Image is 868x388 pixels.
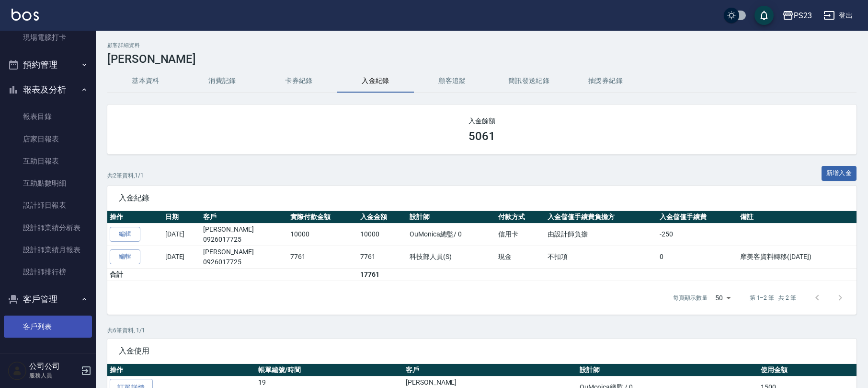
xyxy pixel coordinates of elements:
[414,70,491,93] button: 顧客追蹤
[288,223,358,246] td: 10000
[107,364,256,376] th: 操作
[107,52,857,66] h3: [PERSON_NAME]
[545,223,657,246] td: 由設計師負擔
[4,239,92,261] a: 設計師業績月報表
[468,129,495,143] h3: 5061
[657,223,738,246] td: -250
[358,246,407,268] td: 7761
[358,223,407,246] td: 10000
[750,294,796,302] p: 第 1–2 筆 共 2 筆
[119,116,845,126] h2: 入金餘額
[8,361,27,380] img: Person
[4,194,92,216] a: 設計師日報表
[4,77,92,102] button: 報表及分析
[496,246,545,268] td: 現金
[4,217,92,239] a: 設計師業績分析表
[822,166,857,181] button: 新增入金
[577,364,758,376] th: 設計師
[203,235,286,245] p: 0926017725
[4,316,92,338] a: 客戶列表
[163,246,201,268] td: [DATE]
[256,364,403,376] th: 帳單編號/時間
[201,223,288,246] td: [PERSON_NAME]
[738,211,857,223] th: 備註
[11,9,39,21] img: Logo
[288,246,358,268] td: 7761
[107,70,184,93] button: 基本資料
[163,223,201,246] td: [DATE]
[4,26,92,48] a: 現場電腦打卡
[203,257,286,267] p: 0926017725
[545,246,657,268] td: 不扣項
[110,249,140,264] a: 編輯
[4,128,92,150] a: 店家日報表
[288,211,358,223] th: 實際付款金額
[163,211,201,223] th: 日期
[794,10,812,22] div: PS23
[110,227,140,242] a: 編輯
[673,294,708,302] p: 每頁顯示數量
[4,172,92,194] a: 互助點數明細
[261,70,337,93] button: 卡券紀錄
[820,7,857,24] button: 登出
[119,346,845,356] span: 入金使用
[491,70,567,93] button: 簡訊發送紀錄
[4,261,92,283] a: 設計師排行榜
[107,42,857,48] h2: 顧客詳細資料
[496,223,545,246] td: 信用卡
[4,150,92,172] a: 互助日報表
[107,326,857,335] p: 共 6 筆資料, 1 / 1
[4,287,92,312] button: 客戶管理
[201,211,288,223] th: 客戶
[778,6,816,25] button: PS23
[29,362,78,371] h5: 公司公司
[738,246,857,268] td: 摩美客資料轉移([DATE])
[119,193,845,203] span: 入金紀錄
[337,70,414,93] button: 入金紀錄
[107,268,163,281] td: 合計
[358,268,407,281] td: 17761
[4,106,92,128] a: 報表目錄
[657,211,738,223] th: 入金儲值手續費
[657,246,738,268] td: 0
[545,211,657,223] th: 入金儲值手續費負擔方
[4,52,92,77] button: 預約管理
[407,223,496,246] td: OuMonica總監 / 0
[754,6,774,25] button: save
[201,246,288,268] td: [PERSON_NAME]
[407,246,496,268] td: 科技部人員(S)
[107,211,163,223] th: 操作
[107,171,144,180] p: 共 2 筆資料, 1 / 1
[567,70,644,93] button: 抽獎券紀錄
[711,285,734,311] div: 50
[358,211,407,223] th: 入金金額
[496,211,545,223] th: 付款方式
[407,211,496,223] th: 設計師
[29,371,78,380] p: 服務人員
[403,364,577,376] th: 客戶
[184,70,261,93] button: 消費記錄
[758,364,857,376] th: 使用金額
